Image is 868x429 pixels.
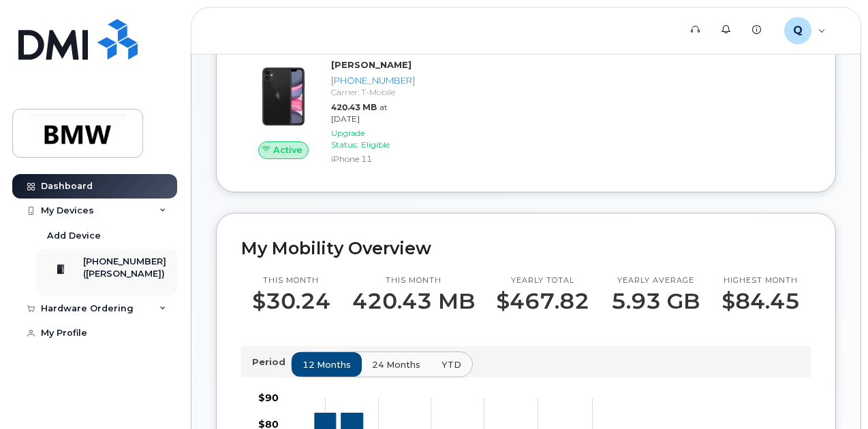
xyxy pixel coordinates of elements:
span: 420.43 MB [331,102,377,112]
span: 24 months [372,358,420,371]
p: Highest month [722,275,800,286]
p: $84.45 [722,289,800,313]
div: QT97465 [775,17,835,44]
div: iPhone 11 [331,153,415,165]
a: Active[PERSON_NAME][PHONE_NUMBER]Carrier: T-Mobile420.43 MBat [DATE]Upgrade Status:EligibleiPhone 11 [241,58,420,167]
p: Period [252,356,291,368]
p: This month [352,275,475,286]
p: 5.93 GB [611,289,700,313]
p: $30.24 [252,289,330,313]
span: Eligible [361,139,390,150]
h2: My Mobility Overview [241,238,811,258]
iframe: Messenger Launcher [809,370,858,419]
p: This month [252,275,330,286]
p: Yearly average [611,275,700,286]
p: $467.82 [496,289,589,313]
span: Q [793,22,803,39]
span: at [DATE] [331,102,388,124]
tspan: $90 [258,392,279,404]
span: Upgrade Status: [331,128,365,150]
strong: [PERSON_NAME] [331,59,412,70]
span: Active [273,143,303,156]
p: Yearly total [496,275,589,286]
div: Carrier: T-Mobile [331,86,415,98]
span: YTD [441,358,461,371]
img: iPhone_11.jpg [252,65,315,128]
p: 420.43 MB [352,289,475,313]
div: [PHONE_NUMBER] [331,74,415,87]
